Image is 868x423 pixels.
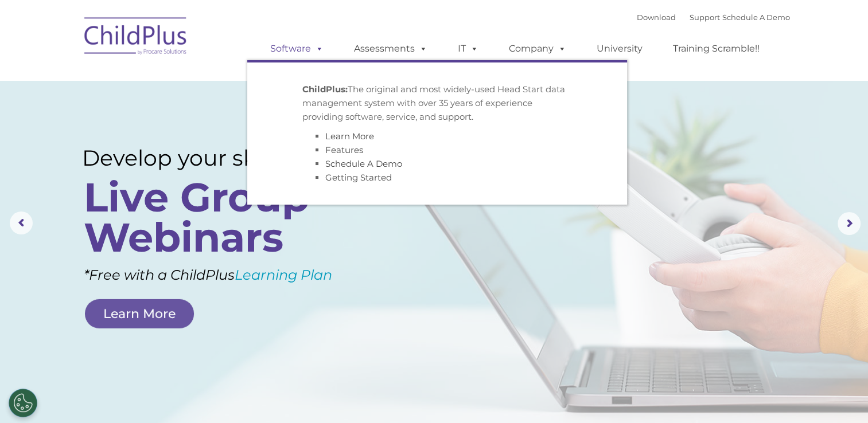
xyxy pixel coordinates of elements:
[159,76,194,84] span: Last name
[82,145,369,171] rs-layer: Develop your skills with
[259,37,335,60] a: Software
[325,158,402,169] a: Schedule A Demo
[585,37,654,60] a: University
[637,13,676,22] a: Download
[722,13,790,22] a: Schedule A Demo
[325,144,363,155] a: Features
[325,172,392,183] a: Getting Started
[85,299,194,328] a: Learn More
[637,13,790,22] font: |
[235,267,332,283] a: Learning Plan
[79,9,193,66] img: ChildPlus by Procare Solutions
[690,13,720,22] a: Support
[84,177,366,257] rs-layer: Live Group Webinars
[446,37,490,60] a: IT
[9,389,37,417] button: Cookies Settings
[661,37,771,60] a: Training Scramble!!
[497,37,578,60] a: Company
[325,131,374,142] a: Learn More
[302,84,348,95] strong: ChildPlus:
[342,37,439,60] a: Assessments
[159,123,208,131] span: Phone number
[302,83,572,124] p: The original and most widely-used Head Start data management system with over 35 years of experie...
[84,262,390,288] rs-layer: *Free with a ChildPlus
